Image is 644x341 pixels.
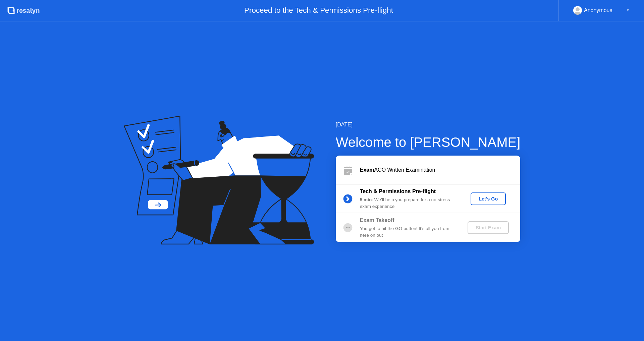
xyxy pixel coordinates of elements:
div: ▼ [626,6,630,15]
b: Exam [360,167,374,173]
div: You get to hit the GO button! It’s all you from here on out [360,225,457,239]
div: [DATE] [336,121,521,129]
div: Welcome to [PERSON_NAME] [336,132,521,152]
div: ACO Written Examination [360,166,520,174]
b: 5 min [360,197,372,202]
div: Let's Go [473,196,503,202]
b: Exam Takeoff [360,217,394,223]
button: Let's Go [471,192,506,205]
button: Start Exam [468,221,509,234]
div: : We’ll help you prepare for a no-stress exam experience [360,196,457,210]
b: Tech & Permissions Pre-flight [360,188,436,194]
div: Anonymous [584,6,612,15]
div: Start Exam [470,225,506,230]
